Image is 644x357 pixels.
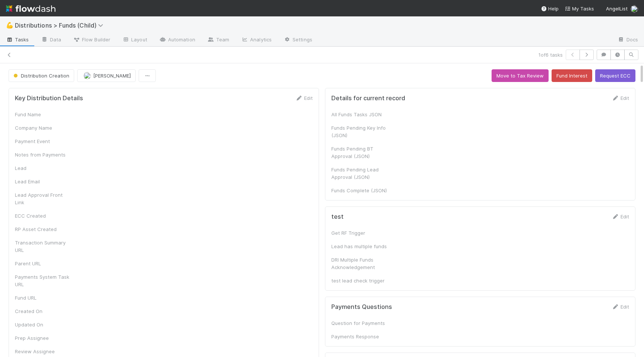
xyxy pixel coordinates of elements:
[331,303,392,311] h5: Payments Questions
[6,36,29,43] span: Tasks
[331,213,344,221] h5: test
[9,69,74,82] button: Distribution Creation
[15,307,71,315] div: Created On
[331,187,387,194] div: Funds Complete (JSON)
[631,5,638,13] img: avatar_a2d05fec-0a57-4266-8476-74cda3464b0e.png
[331,277,387,284] div: test lead check trigger
[612,304,629,310] a: Edit
[77,69,136,82] button: [PERSON_NAME]
[278,34,318,46] a: Settings
[15,138,71,145] div: Payment Event
[331,95,405,102] h5: Details for current record
[15,164,71,172] div: Lead
[15,348,71,355] div: Review Assignee
[331,243,387,250] div: Lead has multiple funds
[15,212,71,219] div: ECC Created
[15,239,71,254] div: Transaction Summary URL
[539,51,563,59] span: 1 of 6 tasks
[552,69,592,82] button: Fund Interest
[331,124,387,139] div: Funds Pending Key Info (JSON)
[12,73,69,79] span: Distribution Creation
[153,34,201,46] a: Automation
[295,95,313,101] a: Edit
[15,260,71,267] div: Parent URL
[612,214,629,219] a: Edit
[492,69,549,82] button: Move to Tax Review
[612,34,644,46] a: Docs
[235,34,278,46] a: Analytics
[331,145,387,160] div: Funds Pending BT Approval (JSON)
[201,34,235,46] a: Team
[331,166,387,181] div: Funds Pending Lead Approval (JSON)
[15,191,71,206] div: Lead Approval Front Link
[15,225,71,233] div: RP Asset Created
[331,319,387,327] div: Question for Payments
[565,6,594,12] span: My Tasks
[116,34,153,46] a: Layout
[331,333,387,340] div: Payments Response
[15,111,71,118] div: Fund Name
[83,72,91,79] img: avatar_a2d05fec-0a57-4266-8476-74cda3464b0e.png
[35,34,67,46] a: Data
[67,34,116,46] a: Flow Builder
[6,2,56,15] img: logo-inverted-e16ddd16eac7371096b0.svg
[15,95,83,102] h5: Key Distribution Details
[73,36,110,43] span: Flow Builder
[93,73,131,79] span: [PERSON_NAME]
[612,95,629,101] a: Edit
[15,273,71,288] div: Payments System Task URL
[15,124,71,132] div: Company Name
[15,334,71,342] div: Prep Assignee
[15,178,71,185] div: Lead Email
[6,22,13,28] span: 💪
[606,6,628,12] span: AngelList
[15,22,107,29] span: Distributions > Funds (Child)
[331,229,387,237] div: Get RF Trigger
[15,321,71,328] div: Updated On
[541,5,559,12] div: Help
[331,256,387,271] div: DRI Multiple Funds Acknowledgement
[595,69,635,82] button: Request ECC
[331,111,387,118] div: All Funds Tasks JSON
[15,294,71,301] div: Fund URL
[565,5,594,12] a: My Tasks
[15,151,71,158] div: Notes from Payments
